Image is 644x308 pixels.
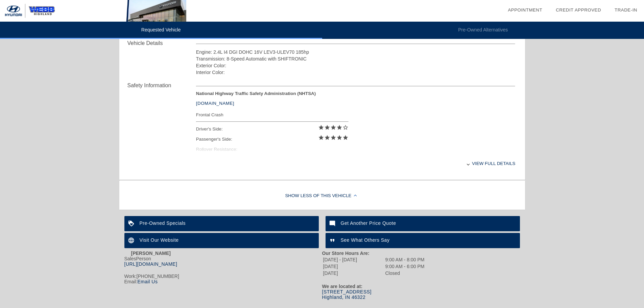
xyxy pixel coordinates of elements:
[124,256,322,267] div: SalesPerson
[196,62,516,69] div: Exterior Color:
[322,284,363,289] strong: We are located at:
[326,233,520,248] a: See What Others Say
[196,55,516,62] div: Transmission: 8-Speed Automatic with SHIFTRONIC
[137,279,158,284] a: Email Us
[336,135,342,141] i: star
[131,251,171,256] strong: [PERSON_NAME]
[196,101,234,106] a: [DOMAIN_NAME]
[196,91,316,96] strong: National Highway Traffic Safety Administration (NHTSA)
[124,279,322,284] div: Email:
[124,274,322,279] div: Work:
[556,7,601,13] a: Credit Approved
[124,216,319,231] a: Pre-Owned Specials
[323,257,384,263] td: [DATE] - [DATE]
[324,135,330,141] i: star
[326,216,520,231] a: Get Another Price Quote
[615,7,637,13] a: Trade-In
[330,124,336,131] i: star
[326,233,341,248] img: ic_format_quote_white_24dp_2x.png
[385,263,425,269] td: 9:00 AM - 6:00 PM
[322,251,369,256] strong: Our Store Hours Are:
[385,270,425,276] td: Closed
[127,81,196,90] div: Safety Information
[318,124,324,131] i: star
[318,135,324,141] i: star
[508,7,542,13] a: Appointment
[124,261,177,267] a: [URL][DOMAIN_NAME]
[322,289,372,300] a: [STREET_ADDRESS]Highland, IN 46322
[324,124,330,131] i: star
[342,135,349,141] i: star
[336,124,342,131] i: star
[323,263,384,269] td: [DATE]
[124,216,140,231] img: ic_loyalty_white_24dp_2x.png
[385,257,425,263] td: 9:00 AM - 8:00 PM
[196,155,516,172] div: View full details
[137,274,179,279] span: [PHONE_NUMBER]
[326,216,341,231] img: ic_mode_comment_white_24dp_2x.png
[119,183,525,210] div: Show Less of this Vehicle
[124,233,140,248] img: ic_language_white_24dp_2x.png
[323,270,384,276] td: [DATE]
[196,69,516,76] div: Interior Color:
[196,134,349,144] div: Passenger's Side:
[124,233,319,248] a: Visit Our Website
[330,135,336,141] i: star
[196,49,516,55] div: Engine: 2.4L I4 DGI DOHC 16V LEV3-ULEV70 185hp
[342,124,349,131] i: star_border
[196,111,349,119] div: Frontal Crash
[196,124,349,134] div: Driver's Side:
